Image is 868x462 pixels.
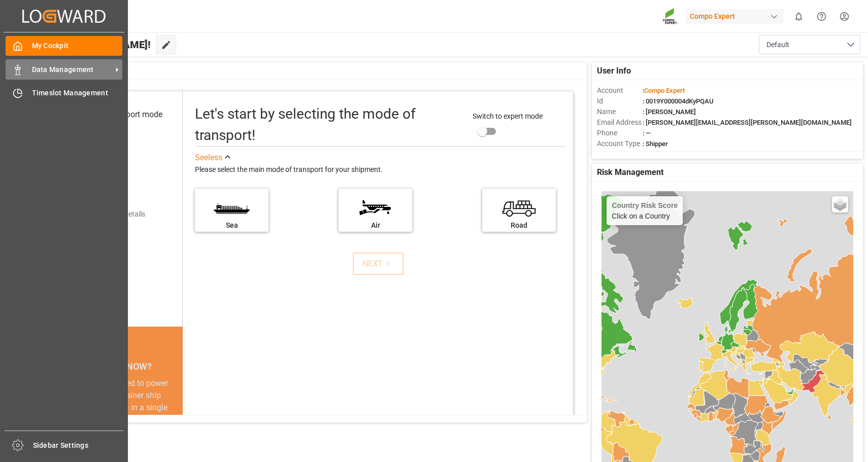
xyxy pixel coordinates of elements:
span: Compo Expert [644,87,685,94]
span: Switch to expert mode [473,112,543,120]
img: Screenshot%202023-09-29%20at%2010.02.21.png_1712312052.png [662,8,679,25]
span: Account [597,85,643,96]
div: Please select the main mode of transport for your shipment. [195,164,566,176]
span: Sidebar Settings [33,440,124,451]
span: Risk Management [597,166,663,179]
span: Name [597,106,643,117]
div: Click on a Country [612,201,678,220]
div: Select transport mode [84,109,162,121]
span: Phone [597,128,643,138]
span: Data Management [32,64,112,75]
span: Account Type [597,138,643,149]
div: See less [195,152,222,164]
div: Sea [200,220,263,231]
button: NEXT [353,253,404,275]
span: : [PERSON_NAME][EMAIL_ADDRESS][PERSON_NAME][DOMAIN_NAME] [643,119,852,126]
a: Layers [832,196,848,212]
span: : [643,87,685,94]
div: Air [344,220,407,231]
span: : Shipper [643,140,668,148]
span: My Cockpit [32,41,123,51]
button: show 0 new notifications [787,5,810,28]
a: Timeslot Management [6,83,122,103]
button: open menu [759,35,860,54]
span: : [PERSON_NAME] [643,108,696,116]
button: Compo Expert [686,7,787,26]
span: User Info [597,65,631,77]
a: My Cockpit [6,36,122,56]
span: Timeslot Management [32,88,123,98]
span: Id [597,96,643,106]
span: : — [643,129,651,137]
div: Road [487,220,551,231]
h4: Country Risk Score [612,201,678,209]
button: Help Center [810,5,833,28]
div: Let's start by selecting the mode of transport! [195,103,462,146]
div: Compo Expert [686,9,783,24]
div: NEXT [362,258,393,270]
span: Default [766,40,789,50]
span: Email Address [597,117,643,128]
span: : 0019Y000004dKyPQAU [643,97,714,105]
